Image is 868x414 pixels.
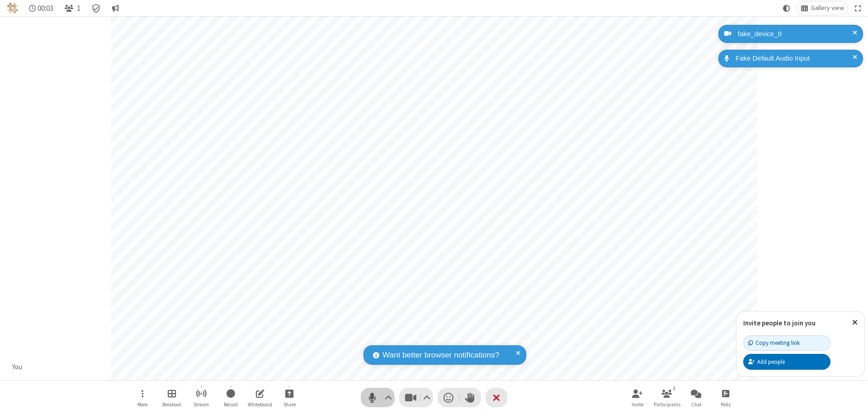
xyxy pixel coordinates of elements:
[382,388,395,407] button: Audio settings
[162,402,181,407] span: Breakout
[382,349,499,361] span: Want better browser notifications?
[399,388,433,407] button: Stop video (⌘+Shift+V)
[691,402,702,407] span: Chat
[108,1,123,15] button: Conversation
[137,402,147,407] span: More
[632,402,643,407] span: Invite
[421,388,433,407] button: Video setting
[77,4,80,13] span: 1
[624,385,651,410] button: Invite participants (⌘+Shift+I)
[61,1,84,15] button: Open participant list
[811,5,844,12] span: Gallery view
[845,311,864,334] button: Close popover
[193,402,209,407] span: Stream
[459,388,481,407] button: Raise hand
[38,4,53,13] span: 00:03
[654,402,680,407] span: Participants
[246,385,274,410] button: Open shared whiteboard
[158,385,185,410] button: Manage Breakout Rooms
[361,388,395,407] button: Mute (⌘+Shift+A)
[670,384,678,392] div: 1
[748,339,800,347] div: Copy meeting link
[224,402,238,407] span: Record
[486,388,507,407] button: End or leave meeting
[743,319,816,327] label: Invite people to join you
[743,335,830,351] button: Copy meeting link
[732,53,856,64] div: Fake Default Audio Input
[779,1,794,15] button: Using system theme
[188,385,215,410] button: Start streaming
[797,1,848,15] button: Change layout
[721,402,731,407] span: Polls
[735,29,856,39] div: fake_device_0
[88,1,105,15] div: Meeting details Encryption enabled
[712,385,739,410] button: Open poll
[9,362,26,372] div: You
[683,385,710,410] button: Open chat
[653,385,680,410] button: Open participant list
[7,3,18,14] img: QA Selenium DO NOT DELETE OR CHANGE
[851,1,865,15] button: Fullscreen
[129,385,156,410] button: Open menu
[248,402,272,407] span: Whiteboard
[438,388,459,407] button: Send a reaction
[25,1,57,15] div: Timer
[217,385,244,410] button: Start recording
[283,402,296,407] span: Share
[276,385,303,410] button: Start sharing
[743,354,830,369] button: Add people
